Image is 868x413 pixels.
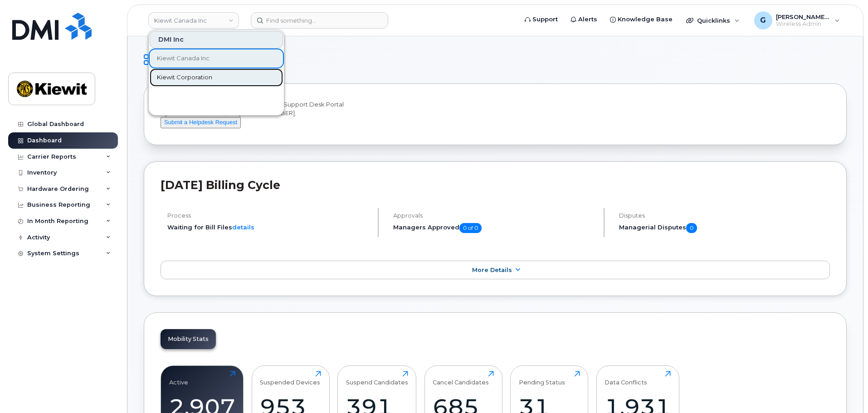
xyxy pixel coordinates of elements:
[167,212,370,219] h4: Process
[161,100,830,128] div: Welcome to the [PERSON_NAME] Mobile Support Desk Portal If you need assistance, call [PHONE_NUMBER].
[150,68,283,87] a: Kiewit Corporation
[619,223,830,233] h5: Managerial Disputes
[169,371,188,386] div: Active
[393,212,596,219] h4: Approvals
[161,117,241,128] button: Submit a Helpdesk Request
[686,223,697,233] span: 0
[459,223,482,233] span: 0 of 0
[346,371,408,386] div: Suspend Candidates
[619,212,830,219] h4: Disputes
[829,374,861,406] iframe: Messenger Launcher
[260,371,320,386] div: Suspended Devices
[433,371,489,386] div: Cancel Candidates
[472,267,512,273] span: More Details
[393,223,596,233] h5: Managers Approved
[232,224,254,231] a: details
[605,371,647,386] div: Data Conflicts
[167,223,370,232] li: Waiting for Bill Files
[157,73,212,82] span: Kiewit Corporation
[161,178,830,192] h2: [DATE] Billing Cycle
[150,31,283,49] div: DMI Inc
[157,54,210,63] span: Kiewit Canada Inc
[519,371,565,386] div: Pending Status
[161,118,241,126] a: Submit a Helpdesk Request
[150,49,283,68] a: Kiewit Canada Inc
